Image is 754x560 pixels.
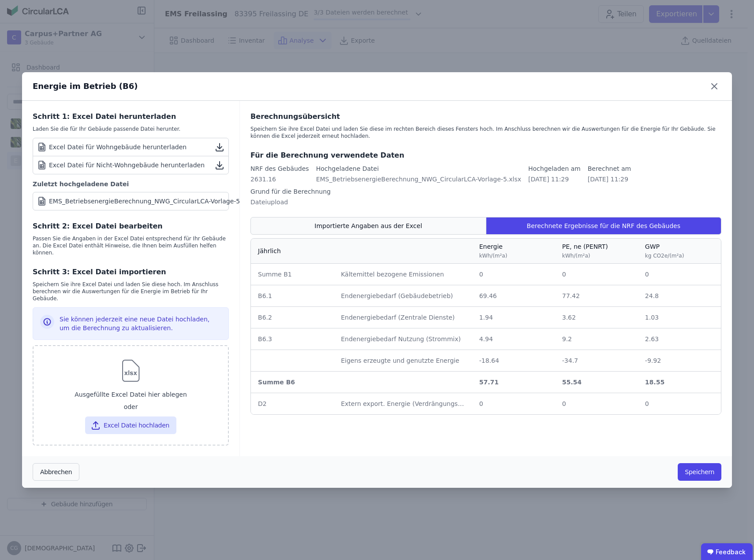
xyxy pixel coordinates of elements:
span: Importierte Angaben aus der Excel [314,221,422,230]
span: 55.54 [562,379,582,386]
div: Excel Datei für Nicht-Wohngebäude herunterladen [37,160,205,170]
span: -34.7 [562,357,578,364]
button: Speichern [678,463,721,481]
div: NRF des Gebäudes [250,164,309,173]
img: svg%3e [116,357,145,385]
span: Extern export. Energie (Verdrängungsstrommix PV) [341,400,499,407]
span: 0 [645,400,649,407]
div: Jährlich [258,247,281,255]
span: 1.03 [645,314,659,321]
a: Excel Datei für Nicht-Wohngebäude herunterladen [33,156,228,174]
div: Schritt 3: Excel Datei importieren [33,267,229,277]
button: Abbrechen [33,463,79,481]
div: PE, ne (PENRT) [562,242,608,260]
div: D2 [258,399,327,408]
span: 1.94 [479,314,493,321]
span: 77.42 [562,292,580,299]
span: Endenergiebedarf Nutzung (Strommix) [341,335,461,343]
span: 57.71 [479,379,499,386]
a: EMS_BetriebsenergieBerechnung_NWG_CircularLCA-Vorlage-5.xlsx [33,192,229,210]
div: [DATE] 11:29 [528,175,581,184]
span: 9.2 [562,335,572,343]
button: Excel Datei hochladen [85,416,176,434]
div: oder [41,402,221,413]
div: Sie können jederzeit eine neue Datei hochladen, um die Berechnung zu aktualisieren. [60,315,221,332]
span: 4.94 [479,335,493,343]
div: Schritt 1: Excel Datei herunterladen [33,111,229,122]
span: 0 [562,400,566,407]
div: [DATE] 11:29 [588,175,631,184]
div: Speichern Sie ihre Excel Datei und laden Sie diese im rechten Bereich dieses Fensters hoch. Im An... [250,125,721,140]
span: 0 [479,271,483,278]
span: kg CO2e/(m²a) [645,253,684,259]
div: Berechnungsübersicht [250,111,721,122]
span: 0 [562,271,566,278]
span: 18.55 [645,379,664,386]
div: Laden Sie die für Ihr Gebäude passende Datei herunter. [33,125,229,133]
div: Schritt 2: Excel Datei bearbeiten [33,221,229,232]
div: Speichern Sie ihre Excel Datei und laden Sie diese hoch. Im Anschluss berechnen wir die Auswertun... [33,281,229,302]
div: Zuletzt hochgeladene Datei [33,180,229,188]
div: Hochgeladene Datei [316,164,521,173]
span: 69.46 [479,292,497,299]
div: Dateiupload [250,198,331,206]
span: Berechnete Ergebnisse für die NRF des Gebäudes [527,221,680,230]
a: Excel Datei für Wohngebäude herunterladen [33,138,228,156]
div: EMS_BetriebsenergieBerechnung_NWG_CircularLCA-Vorlage-5.xlsx [316,175,521,184]
span: -18.64 [479,357,499,364]
div: B6.3 [258,335,327,343]
span: Kältemittel bezogene Emissionen [341,271,444,278]
span: Eigens erzeugte und genutzte Energie [341,357,459,364]
div: B6.1 [258,291,327,300]
span: kWh/(m²a) [562,253,590,259]
span: Endenergiebedarf (Zentrale Dienste) [341,314,455,321]
span: 0 [479,400,483,407]
div: Berechnet am [588,164,631,173]
span: 24.8 [645,292,659,299]
span: 2.63 [645,335,659,343]
div: Energie im Betrieb (B6) [33,80,138,92]
div: EMS_BetriebsenergieBerechnung_NWG_CircularLCA-Vorlage-5.xlsx [49,197,254,206]
span: 3.62 [562,314,576,321]
div: Ausgefüllte Excel Datei hier ablegen [41,387,221,402]
div: Excel Datei für Wohngebäude herunterladen [37,142,187,152]
div: Summe B6 [258,378,327,387]
div: Summe B1 [258,270,327,279]
span: 0 [645,271,649,278]
div: Energie [479,242,508,260]
div: Grund für die Berechnung [250,187,331,196]
div: 2631.16 [250,175,309,184]
div: Passen Sie die Angaben in der Excel Datei entsprechend für Ihr Gebäude an. Die Excel Datei enthäl... [33,235,229,256]
span: Endenergiebedarf (Gebäudebetrieb) [341,292,453,299]
div: GWP [645,242,684,260]
span: kWh/(m²a) [479,253,508,259]
span: -9.92 [645,357,661,364]
div: Hochgeladen am [528,164,581,173]
div: Für die Berechnung verwendete Daten [250,150,721,161]
div: B6.2 [258,313,327,322]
